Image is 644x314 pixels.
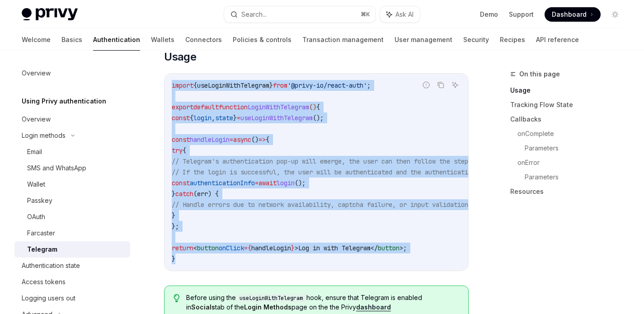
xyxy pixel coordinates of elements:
[233,136,251,144] span: async
[14,241,130,258] a: Telegram
[186,293,460,312] span: Before using the hook, ensure that Telegram is enabled in tab of the page on the the Privy
[14,209,130,225] a: OAuth
[367,81,371,89] span: ;
[361,11,370,18] span: ⌘ K
[22,260,80,271] div: Authentication state
[14,176,130,192] a: Wallet
[172,255,175,263] span: }
[22,29,51,51] a: Welcome
[248,103,309,111] span: LoginWithTelegram
[269,81,273,89] span: }
[510,184,630,199] a: Resources
[190,136,230,144] span: handleLogin
[172,81,193,89] span: import
[208,190,219,198] span: ) {
[14,274,130,290] a: Access tokens
[14,225,130,241] a: Farcaster
[251,244,291,252] span: handleLogin
[172,157,548,165] span: // Telegram's authentication pop-up will emerge, the user can then follow the steps to link its a...
[313,114,324,122] span: ();
[266,136,269,144] span: {
[259,136,266,144] span: =>
[517,127,630,141] a: onComplete
[22,96,106,107] h5: Using Privy authentication
[151,29,174,51] a: Wallets
[248,244,251,252] span: {
[236,294,306,303] code: useLoginWithTelegram
[240,114,313,122] span: useLoginWithTelegram
[525,170,630,184] a: Parameters
[233,29,291,51] a: Policies & controls
[93,29,140,51] a: Authentication
[500,29,525,51] a: Recipes
[273,81,287,89] span: from
[403,244,407,252] span: ;
[608,7,622,22] button: Toggle dark mode
[27,211,45,222] div: OAuth
[395,10,414,19] span: Ask AI
[449,79,461,91] button: Ask AI
[552,10,587,19] span: Dashboard
[510,112,630,127] a: Callbacks
[291,244,295,252] span: }
[172,201,486,209] span: // Handle errors due to network availability, captcha failure, or input validation here
[27,163,86,173] div: SMS and WhatsApp
[463,29,489,51] a: Security
[172,146,183,155] span: try
[244,303,291,311] strong: Login Methods
[193,103,219,111] span: default
[197,244,219,252] span: button
[241,9,267,20] div: Search...
[517,155,630,170] a: onError
[190,114,193,122] span: {
[244,244,248,252] span: =
[259,179,277,187] span: await
[525,141,630,155] a: Parameters
[230,136,233,144] span: =
[14,290,130,306] a: Logging users out
[309,103,316,111] span: ()
[172,136,190,144] span: const
[193,114,212,122] span: login
[22,8,78,21] img: light logo
[183,146,186,155] span: {
[193,244,197,252] span: <
[172,190,175,198] span: }
[197,190,208,198] span: err
[174,294,180,302] svg: Tip
[302,29,384,51] a: Transaction management
[22,130,66,141] div: Login methods
[190,179,255,187] span: authenticationInfo
[172,114,190,122] span: const
[175,190,193,198] span: catch
[519,69,560,80] span: On this page
[277,179,295,187] span: login
[14,258,130,274] a: Authentication state
[219,244,244,252] span: onClick
[395,29,452,51] a: User management
[536,29,579,51] a: API reference
[212,114,215,122] span: ,
[14,192,130,209] a: Passkey
[251,136,259,144] span: ()
[14,111,130,127] a: Overview
[233,114,237,122] span: }
[420,79,432,91] button: Report incorrect code
[193,81,197,89] span: {
[224,6,375,23] button: Search...⌘K
[172,222,179,230] span: };
[14,144,130,160] a: Email
[172,103,193,111] span: export
[22,68,51,79] div: Overview
[193,190,197,198] span: (
[356,303,391,311] a: dashboard
[219,103,248,111] span: function
[215,114,233,122] span: state
[295,244,298,252] span: >
[22,114,51,125] div: Overview
[27,228,55,239] div: Farcaster
[27,146,42,157] div: Email
[510,98,630,112] a: Tracking Flow State
[197,81,269,89] span: useLoginWithTelegram
[191,303,215,311] strong: Socials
